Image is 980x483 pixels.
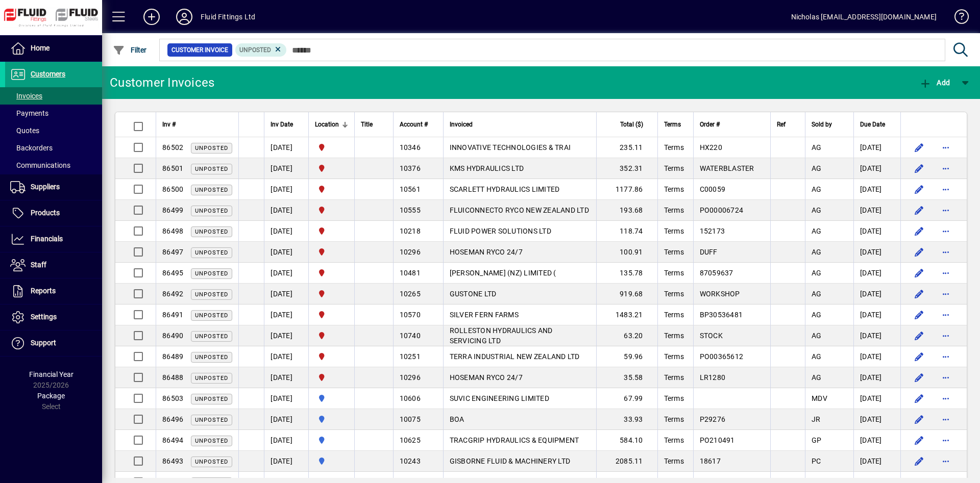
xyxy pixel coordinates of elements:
[596,388,657,409] td: 67.99
[596,284,657,304] td: 919.68
[450,373,523,382] span: HOSEMAN RYCO 24/7
[812,373,822,382] span: AG
[700,311,743,319] span: BP30536481
[264,158,308,179] td: [DATE]
[603,119,652,130] div: Total ($)
[264,221,308,242] td: [DATE]
[853,367,900,388] td: [DATE]
[812,394,827,402] span: MDV
[264,242,308,263] td: [DATE]
[162,436,183,444] span: 86494
[10,144,53,152] span: Backorders
[911,390,927,406] button: Edit
[664,248,684,256] span: Terms
[361,119,373,130] span: Title
[664,311,684,319] span: Terms
[664,373,684,382] span: Terms
[947,2,967,35] a: Knowledge Base
[664,119,681,130] span: Terms
[777,119,799,130] div: Ref
[450,352,580,361] span: TERRA INDUSTRIAL NEW ZEALAND LTD
[700,164,754,172] span: WATERBLASTER
[195,228,228,235] span: Unposted
[812,269,822,277] span: AG
[162,119,176,130] span: Inv #
[400,248,421,256] span: 10296
[162,457,183,465] span: 86493
[853,451,900,472] td: [DATE]
[5,304,102,330] a: Settings
[917,73,952,92] button: Add
[162,248,183,256] span: 86497
[195,249,228,256] span: Unposted
[31,70,65,78] span: Customers
[450,457,571,465] span: GISBORNE FLUID & MACHINERY LTD
[853,284,900,304] td: [DATE]
[664,332,684,340] span: Terms
[700,143,722,151] span: HX220
[239,46,271,54] span: Unposted
[315,414,348,425] span: AUCKLAND
[37,392,65,400] span: Package
[315,163,348,174] span: FLUID FITTINGS CHRISTCHURCH
[853,263,900,284] td: [DATE]
[596,325,657,346] td: 63.20
[5,226,102,252] a: Financials
[5,105,102,122] a: Payments
[162,311,183,319] span: 86491
[5,157,102,174] a: Communications
[10,126,39,135] span: Quotes
[700,185,726,193] span: C00059
[195,459,228,465] span: Unposted
[919,79,950,87] span: Add
[596,409,657,430] td: 33.93
[664,457,684,465] span: Terms
[664,143,684,151] span: Terms
[135,8,168,26] button: Add
[315,205,348,216] span: FLUID FITTINGS CHRISTCHURCH
[162,185,183,193] span: 86500
[812,143,822,151] span: AG
[911,160,927,176] button: Edit
[853,430,900,451] td: [DATE]
[315,119,339,130] span: Location
[195,375,228,382] span: Unposted
[31,209,60,217] span: Products
[315,330,348,341] span: FLUID FITTINGS CHRISTCHURCH
[113,46,147,54] span: Filter
[938,181,954,197] button: More options
[853,304,900,325] td: [DATE]
[315,455,348,467] span: AUCKLAND
[162,164,183,172] span: 86501
[860,119,885,130] span: Due Date
[812,352,822,361] span: AG
[31,183,60,191] span: Suppliers
[315,351,348,362] span: FLUID FITTINGS CHRISTCHURCH
[5,252,102,278] a: Staff
[400,119,437,130] div: Account #
[315,393,348,404] span: AUCKLAND
[195,270,228,277] span: Unposted
[664,269,684,277] span: Terms
[162,373,183,382] span: 86488
[162,290,183,298] span: 86492
[777,119,786,130] span: Ref
[938,327,954,344] button: More options
[195,291,228,298] span: Unposted
[596,263,657,284] td: 135.78
[596,221,657,242] td: 118.74
[812,119,832,130] span: Sold by
[791,9,937,25] div: Nicholas [EMAIL_ADDRESS][DOMAIN_NAME]
[315,225,348,237] span: FLUID FITTINGS CHRISTCHURCH
[911,181,927,197] button: Edit
[812,206,822,214] span: AG
[911,223,927,239] button: Edit
[31,339,56,347] span: Support
[664,436,684,444] span: Terms
[264,409,308,430] td: [DATE]
[911,453,927,469] button: Edit
[10,109,48,117] span: Payments
[400,269,421,277] span: 10481
[315,267,348,278] span: FLUID FITTINGS CHRISTCHURCH
[664,290,684,298] span: Terms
